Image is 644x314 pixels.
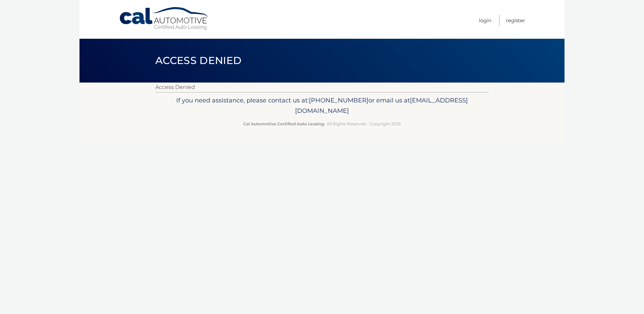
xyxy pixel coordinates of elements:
[155,54,241,67] span: Access Denied
[119,7,210,31] a: Cal Automotive
[160,95,484,117] p: If you need assistance, please contact us at: or email us at
[479,15,491,26] a: Login
[309,96,368,104] span: [PHONE_NUMBER]
[160,120,484,127] p: - All Rights Reserved - Copyright 2025
[155,83,489,92] p: Access Denied
[243,121,324,126] strong: Cal Automotive Certified Auto Leasing
[506,15,525,26] a: Register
